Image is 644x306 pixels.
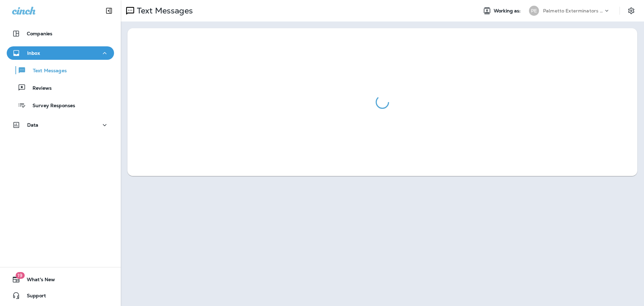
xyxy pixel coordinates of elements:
[134,6,193,16] p: Text Messages
[7,273,114,286] button: 19What's New
[7,63,114,77] button: Text Messages
[7,27,114,40] button: Companies
[20,277,55,285] span: What's New
[100,4,118,17] button: Collapse Sidebar
[27,50,40,56] p: Inbox
[494,8,522,14] span: Working as:
[26,103,75,109] p: Survey Responses
[7,118,114,132] button: Data
[7,289,114,302] button: Support
[27,122,39,128] p: Data
[27,31,52,36] p: Companies
[7,98,114,112] button: Survey Responses
[7,81,114,95] button: Reviews
[26,68,67,74] p: Text Messages
[543,8,603,13] p: Palmetto Exterminators LLC
[625,5,637,17] button: Settings
[15,272,24,279] span: 19
[20,293,46,301] span: Support
[529,6,539,16] div: PE
[7,46,114,60] button: Inbox
[26,85,52,92] p: Reviews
